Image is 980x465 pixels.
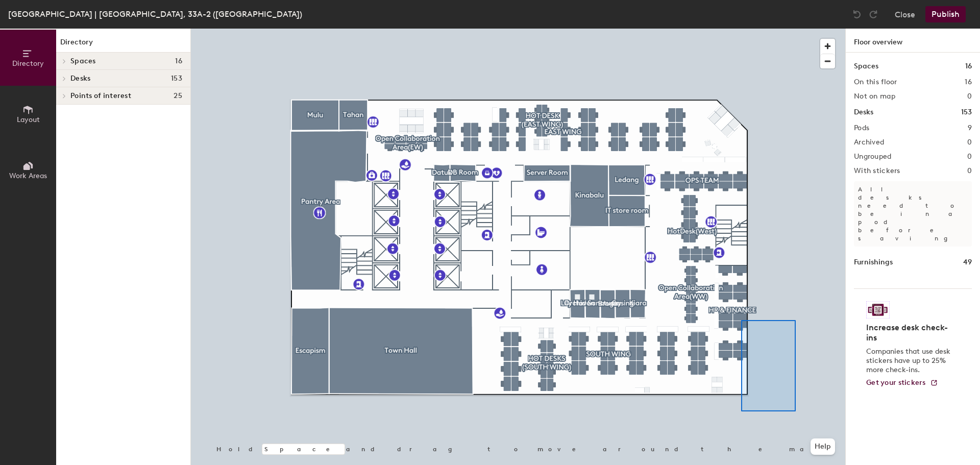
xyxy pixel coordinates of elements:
[9,172,47,180] span: Work Areas
[854,124,869,132] h2: Pods
[866,378,926,387] span: Get your stickers
[854,153,892,161] h2: Ungrouped
[70,75,90,83] span: Desks
[70,92,131,100] span: Points of interest
[866,379,938,387] a: Get your stickers
[174,92,182,100] span: 25
[961,107,972,118] h1: 153
[925,6,966,22] button: Publish
[895,6,915,22] button: Close
[70,57,96,65] span: Spaces
[967,92,972,101] h2: 0
[967,138,972,146] h2: 0
[854,181,972,247] p: All desks need to be in a pod before saving
[854,61,878,72] h1: Spaces
[854,138,884,146] h2: Archived
[854,107,873,118] h1: Desks
[17,115,40,124] span: Layout
[965,61,972,72] h1: 16
[8,8,302,20] div: [GEOGRAPHIC_DATA] | [GEOGRAPHIC_DATA], 33A-2 ([GEOGRAPHIC_DATA])
[854,257,893,268] h1: Furnishings
[866,347,953,375] p: Companies that use desk stickers have up to 25% more check-ins.
[854,167,900,175] h2: With stickers
[968,124,972,132] h2: 9
[967,167,972,175] h2: 0
[868,9,878,19] img: Redo
[846,29,980,53] h1: Floor overview
[854,78,897,86] h2: On this floor
[811,438,835,455] button: Help
[12,59,44,68] span: Directory
[967,153,972,161] h2: 0
[171,75,182,83] span: 153
[854,92,895,101] h2: Not on map
[56,37,190,53] h1: Directory
[866,301,890,319] img: Sticker logo
[866,323,953,343] h4: Increase desk check-ins
[965,78,972,86] h2: 16
[852,9,862,19] img: Undo
[175,57,182,65] span: 16
[963,257,972,268] h1: 49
